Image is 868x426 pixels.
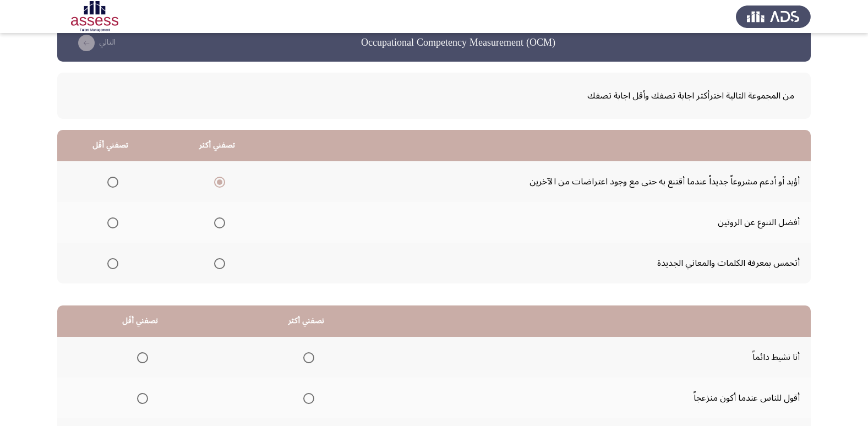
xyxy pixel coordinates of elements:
[57,1,132,32] img: Assessment logo of OCM R1 ASSESS
[390,378,811,418] td: أقول للناس عندما أكون منزعجاً
[133,389,148,407] mat-radio-group: Select an option
[57,130,164,161] th: تصفني أقَل
[736,1,811,32] img: Assess Talent Management logo
[390,337,811,378] td: أنا نشيط دائماً
[271,202,811,243] td: أفضل التنوع عن الروتين
[210,172,225,191] mat-radio-group: Select an option
[103,254,118,272] mat-radio-group: Select an option
[299,348,314,367] mat-radio-group: Select an option
[210,254,225,272] mat-radio-group: Select an option
[223,305,390,337] th: تصفني أكثر
[299,389,314,407] mat-radio-group: Select an option
[70,34,119,52] button: check the missing
[164,130,271,161] th: تصفني أكثر
[133,348,148,367] mat-radio-group: Select an option
[103,213,118,232] mat-radio-group: Select an option
[271,243,811,283] td: أتحمس بمعرفة الكلمات والمعاني الجديدة
[361,36,555,50] h3: Occupational Competency Measurement (OCM)
[74,86,794,105] span: من المجموعة التالية اخترأكثر اجابة تصفك وأقل اجابة تصفك
[57,305,223,337] th: تصفني أقَل
[103,172,118,191] mat-radio-group: Select an option
[271,161,811,202] td: أؤيد أو أدعم مشروعاً جديداً عندما أقتنع به حتى مع وجود اعتراضات من الآخرين
[210,213,225,232] mat-radio-group: Select an option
